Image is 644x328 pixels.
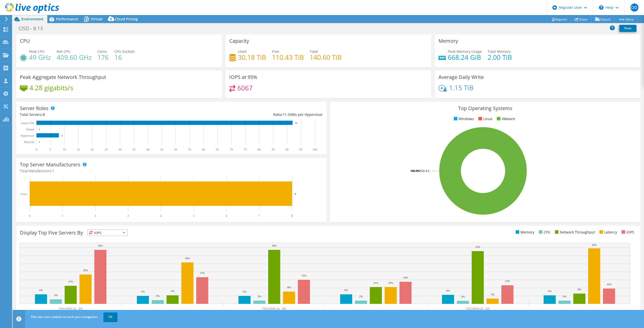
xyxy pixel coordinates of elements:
[226,214,227,218] text: 6
[24,140,34,144] text: Physical
[272,55,304,60] h4: 110.43 TiB
[554,229,595,235] li: Network Throughput
[97,55,109,60] h4: 176
[475,245,480,248] text: 33%
[91,148,94,151] text: 20
[466,307,490,310] text: [TECHNICAL_ID]
[171,290,175,293] text: 5%
[91,17,102,21] span: Virtual
[21,121,34,125] text: Guest VM
[598,229,617,235] li: Latency
[286,148,289,151] text: 90
[52,168,54,173] span: 1
[591,15,615,23] a: Export
[57,49,70,54] span: Net CPU
[403,276,408,279] text: 14%
[438,38,458,44] h3: Memory
[29,214,30,218] text: 0
[299,148,302,151] text: 95
[63,148,66,151] text: 10
[56,17,78,21] span: Performance
[488,55,512,60] h4: 2.00 TiB
[127,214,129,218] text: 3
[344,289,348,292] text: 6%
[287,286,291,289] text: 8%
[193,214,194,218] text: 5
[243,290,247,293] text: 5%
[20,192,27,196] text: Cisco
[295,192,296,195] text: 8
[272,244,277,247] text: 34%
[592,243,597,246] text: 35%
[295,122,297,124] text: 92
[237,85,253,91] h4: 6067
[98,244,103,247] text: 34%
[103,312,117,321] a: OK
[619,25,636,32] a: Print
[283,112,290,117] span: 11.5
[61,134,63,137] text: 8
[216,148,219,151] text: 65
[29,85,73,90] h4: 4.28 gigabits/s
[258,214,260,218] text: 7
[16,26,51,31] h1: CISD - 8.13
[185,257,190,260] text: 26%
[272,148,275,151] text: 85
[438,74,484,80] h3: Average Daily Write
[95,214,96,218] text: 2
[200,271,205,274] text: 17%
[31,315,98,319] span: This site uses cookies to track your navigation.
[54,294,58,297] text: 3%
[20,112,171,117] div: Total Servers:
[202,148,205,151] text: 60
[359,295,363,298] text: 2%
[563,295,567,298] text: 2%
[36,148,37,151] text: 0
[105,148,108,151] text: 25
[313,148,317,151] text: 100
[97,49,107,54] span: Cores
[29,55,51,60] h4: 49 GHz
[59,307,83,310] text: [TECHNICAL_ID]
[448,49,482,54] span: Peak Memory Usage
[310,55,342,60] h4: 140.60 TiB
[262,307,286,310] text: [TECHNICAL_ID]
[607,283,612,286] text: 10%
[43,112,45,117] span: 8
[229,74,257,80] h3: IOPS at 95%
[50,148,51,151] text: 5
[146,148,149,151] text: 40
[83,269,88,272] text: 18%
[20,162,80,167] h3: Top Server Manufacturers
[496,116,515,122] li: VMware
[258,295,261,298] text: 2%
[88,230,127,236] span: IOPS
[410,169,420,173] tspan: 100.0%
[244,148,247,151] text: 75
[301,274,306,277] text: 15%
[57,55,92,60] h4: 409.60 GHz
[538,229,550,235] li: CPU
[334,106,637,111] h3: Top Operating Systems
[505,279,510,283] text: 12%
[132,148,135,151] text: 35
[62,214,63,218] text: 1
[114,49,135,54] span: CPU Sockets
[20,106,49,111] h3: Server Roles
[272,49,279,54] span: Free
[156,294,160,297] text: 2%
[453,116,474,122] li: Windows
[547,15,571,23] a: Reports
[571,15,591,23] a: Share
[114,55,135,60] h4: 16
[160,214,162,218] text: 4
[310,49,318,54] span: Total
[39,128,40,131] text: 0
[118,148,122,151] text: 30
[68,280,73,283] text: 11%
[29,49,45,54] span: Peak CPU
[238,49,247,54] span: Used
[630,4,638,12] span: OO
[420,169,429,173] tspan: ESXi 6.5
[20,168,323,174] h4: Total Manufacturers:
